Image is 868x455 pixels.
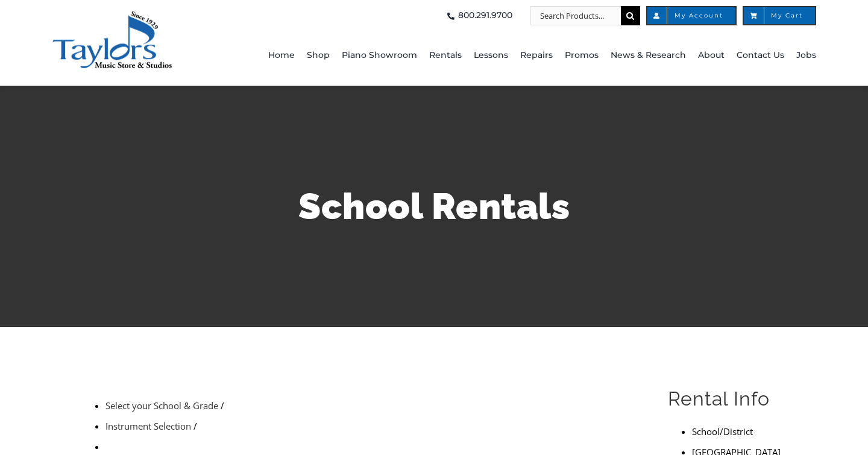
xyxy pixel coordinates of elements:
[307,46,330,65] span: Shop
[429,46,462,65] span: Rentals
[444,6,512,25] a: 800.291.9700
[268,25,295,86] a: Home
[698,46,725,65] span: About
[268,46,295,65] span: Home
[458,6,512,25] span: 800.291.9700
[193,420,197,432] span: /
[737,46,784,65] span: Contact Us
[520,25,553,86] a: Repairs
[520,46,553,65] span: Repairs
[342,25,417,86] a: Piano Showroom
[530,6,621,25] input: Search Products...
[474,46,508,65] span: Lessons
[743,6,816,25] a: My Cart
[105,399,218,412] a: Select your School & Grade
[698,25,725,86] a: About
[81,181,787,232] h1: School Rentals
[105,420,191,432] a: Instrument Selection
[796,46,816,65] span: Jobs
[52,9,172,21] a: taylors-music-store-west-chester
[756,13,803,19] span: My Cart
[796,25,816,86] a: Jobs
[646,6,737,25] a: My Account
[737,25,784,86] a: Contact Us
[251,6,816,25] nav: Top Right
[659,13,723,19] span: My Account
[474,25,508,86] a: Lessons
[565,25,599,86] a: Promos
[611,25,686,86] a: News & Research
[251,25,816,86] nav: Main Menu
[668,386,787,412] h2: Rental Info
[565,46,599,65] span: Promos
[429,25,462,86] a: Rentals
[611,46,686,65] span: News & Research
[692,421,787,442] li: School/District
[342,46,417,65] span: Piano Showroom
[621,6,640,25] input: Search
[307,25,330,86] a: Shop
[221,399,224,412] span: /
